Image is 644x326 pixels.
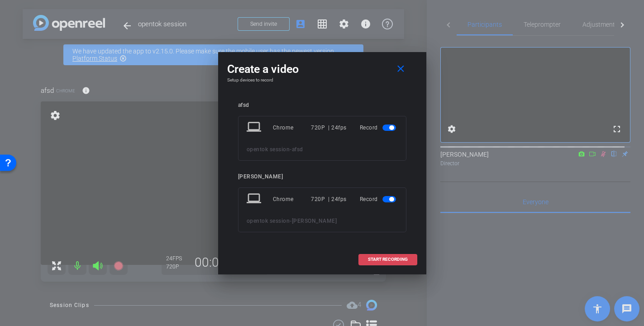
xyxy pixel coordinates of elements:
[292,218,337,224] span: [PERSON_NAME]
[247,120,263,136] mat-icon: laptop
[227,61,417,77] div: Create a video
[290,218,292,224] span: -
[311,120,347,136] div: 720P | 24fps
[273,120,311,136] div: Chrome
[247,146,290,153] span: opentok session
[290,146,292,153] span: -
[395,63,406,75] mat-icon: close
[358,254,417,265] button: START RECORDING
[311,191,347,207] div: 720P | 24fps
[227,77,417,83] h4: Setup devices to record
[273,191,311,207] div: Chrome
[292,146,303,153] span: afsd
[247,218,290,224] span: opentok session
[238,173,406,180] div: [PERSON_NAME]
[360,120,398,136] div: Record
[238,102,406,109] div: afsd
[360,191,398,207] div: Record
[247,191,263,207] mat-icon: laptop
[368,257,408,262] span: START RECORDING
